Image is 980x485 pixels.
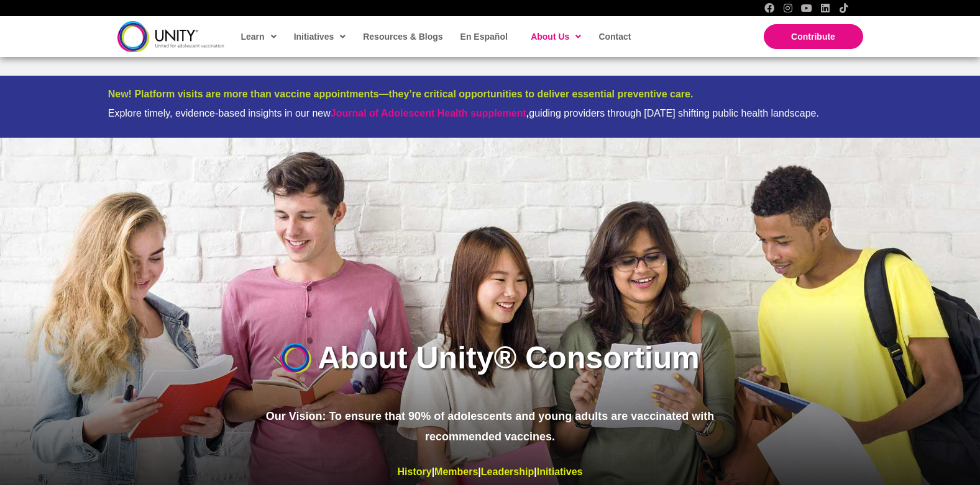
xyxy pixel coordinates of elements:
a: En Español [454,22,513,51]
img: UnityIcon-new [280,343,311,373]
a: Instagram [783,3,793,13]
a: YouTube [802,3,812,13]
a: Journal of Adolescent Health supplement [331,108,526,118]
span: Contact [598,32,631,42]
a: About Us [524,22,586,51]
span: Contribute [791,32,835,42]
span: About Us [531,27,581,46]
a: History [398,466,432,477]
p: | | | [256,463,725,481]
span: New! Platform visits are more than vaccine appointments—they’re critical opportunities to deliver... [108,89,694,99]
a: Leadership [481,466,534,477]
a: Resources & Blogs [357,22,447,51]
span: Learn [241,27,277,46]
a: Contribute [764,24,863,49]
strong: , [331,108,529,118]
span: Resources & Blogs [363,32,442,42]
div: Explore timely, evidence-based insights in our new guiding providers through [DATE] shifting publ... [108,107,872,119]
a: TikTok [839,3,849,13]
a: LinkedIn [820,3,830,13]
span: Initiatives [294,27,346,46]
h1: About Unity® Consortium [318,336,700,380]
img: unity-logo-dark [117,21,224,51]
a: Members [434,466,478,477]
span: En Español [460,32,508,42]
a: Initiatives [537,466,583,477]
a: Facebook [764,3,774,13]
p: Our Vision: To ensure that 90% of adolescents and young adults are vaccinated with recommended va... [256,406,725,448]
a: Contact [592,22,636,51]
